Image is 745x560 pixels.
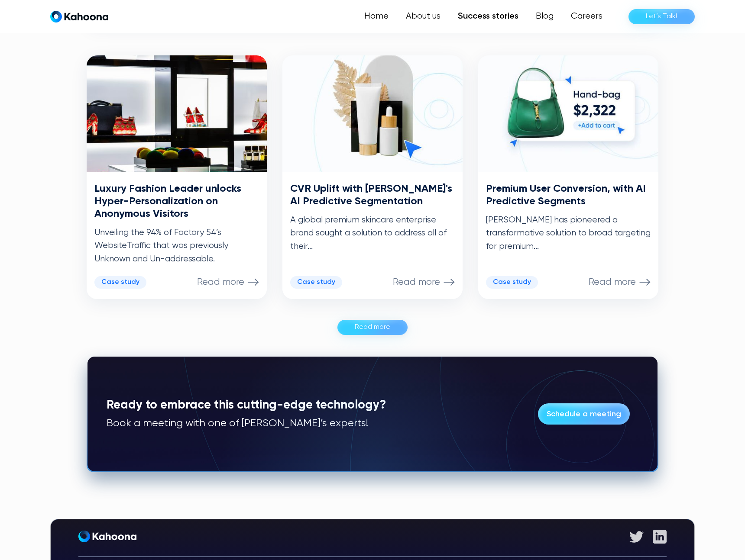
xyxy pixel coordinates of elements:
div: Case study [493,278,531,286]
a: Home [356,8,397,25]
div: Read more [355,320,390,334]
p: A global premium skincare enterprise brand sought a solution to address all of their... [290,214,455,253]
a: Read more [337,320,408,335]
a: Schedule a meeting [538,403,630,425]
h3: CVR Uplift with [PERSON_NAME]'s AI Predictive Segmentation [290,183,455,208]
a: Success stories [449,8,527,25]
strong: Ready to embrace this cutting-edge technology? [107,399,386,411]
a: Luxury Fashion Leader unlocks Hyper-Personalization on Anonymous VisitorsUnveiling the 94% of Fac... [87,55,267,299]
a: Blog [527,8,562,25]
a: home [50,10,108,23]
div: Schedule a meeting [547,407,621,421]
p: [PERSON_NAME] has pioneered a transformative solution to broad targeting for premium... [486,214,651,253]
a: Let’s Talk! [628,9,695,24]
p: Unveiling the 94% of Factory 54’s WebsiteTraffic that was previously Unknown and Un-addressable. [94,226,259,266]
a: CVR Uplift with [PERSON_NAME]'s AI Predictive SegmentationA global premium skincare enterprise br... [282,55,463,299]
a: Careers [562,8,611,25]
h3: Luxury Fashion Leader unlocks Hyper-Personalization on Anonymous Visitors [94,183,259,220]
p: Book a meeting with one of [PERSON_NAME]’s experts! [107,417,386,430]
p: Read more [393,277,440,288]
div: Case study [101,278,139,286]
p: Read more [589,277,636,288]
div: Let’s Talk! [646,10,677,23]
a: About us [397,8,449,25]
h3: Premium User Conversion, with AI Predictive Segments [486,183,651,208]
div: Case study [297,278,335,286]
p: Read more [197,277,244,288]
a: Premium User Conversion, with AI Predictive Segments[PERSON_NAME] has pioneered a transformative ... [478,55,658,299]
